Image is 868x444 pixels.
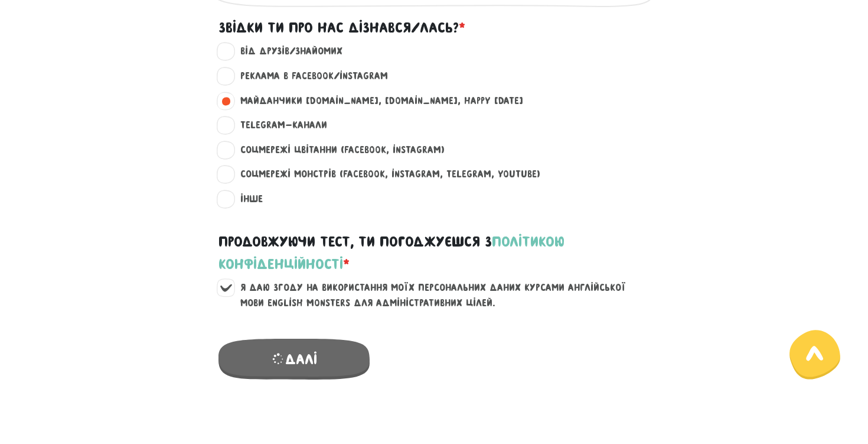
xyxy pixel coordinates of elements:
label: Реклама в Facebook/Instagram [230,69,388,84]
label: Звідки ти про нас дізнався/лась? [218,17,465,39]
label: Соцмережі Монстрів (Facebook, Instagram, Telegram, Youtube) [230,167,540,182]
span: Далі [218,339,370,380]
a: політикою конфіденційності [218,234,564,272]
label: Я даю згоду на використання моїх персональних даних курсами англійської мови English Monsters для... [230,280,652,310]
label: Майданчики [DOMAIN_NAME], [DOMAIN_NAME], happy [DATE] [230,93,523,109]
label: Telegram-канали [230,118,327,133]
label: Від друзів/знайомих [230,44,342,59]
label: Соцмережі Цвітанни (Facebook, Instagram) [230,142,445,158]
label: Продовжуючи тест, ти погоджуєшся з [218,231,650,276]
label: Інше [230,192,263,207]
